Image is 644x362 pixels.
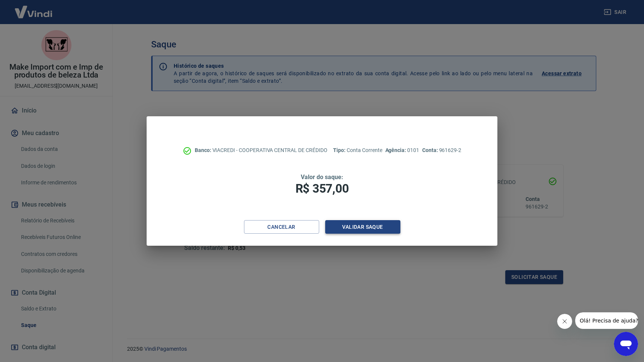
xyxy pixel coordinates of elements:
[195,147,212,153] span: Banco:
[575,312,638,329] iframe: Mensagem da empresa
[557,314,572,329] iframe: Fechar mensagem
[325,220,400,234] button: Validar saque
[385,147,408,153] span: Agência:
[333,146,382,154] p: Conta Corrente
[295,181,349,196] span: R$ 357,00
[333,147,347,153] span: Tipo:
[614,332,638,356] iframe: Botão para abrir a janela de mensagens
[422,146,461,154] p: 961629-2
[195,146,327,154] p: VIACREDI - COOPERATIVA CENTRAL DE CRÉDIDO
[422,147,439,153] span: Conta:
[244,220,319,234] button: Cancelar
[301,173,343,181] span: Valor do saque:
[385,146,419,154] p: 0101
[5,5,63,11] span: Olá! Precisa de ajuda?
